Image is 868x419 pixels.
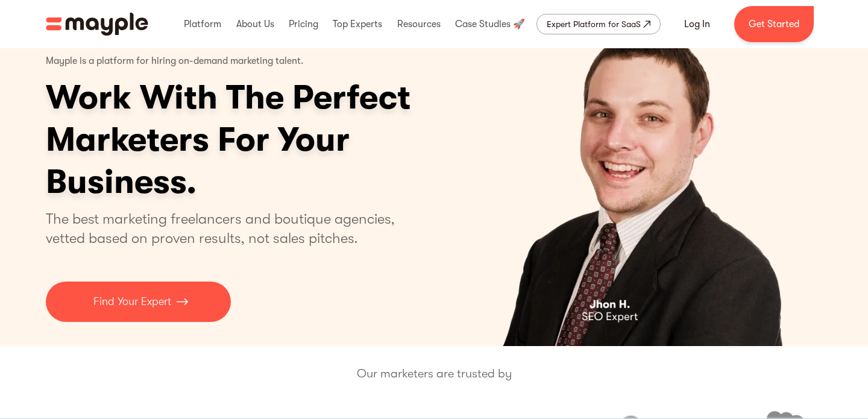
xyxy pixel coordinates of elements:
[445,10,822,346] div: carousel
[46,209,409,248] p: The best marketing freelancers and boutique agencies, vetted based on proven results, not sales p...
[445,10,822,346] div: 4 of 4
[93,294,171,310] p: Find Your Expert
[330,5,385,43] div: Top Experts
[46,13,148,36] img: Mayple logo
[46,77,504,203] h1: Work With The Perfect Marketers For Your Business.
[734,6,814,42] a: Get Started
[536,14,661,34] a: Expert Platform for SaaS
[181,5,224,43] div: Platform
[233,5,277,43] div: About Us
[670,10,725,39] a: Log In
[394,5,444,43] div: Resources
[46,13,148,36] a: home
[46,46,304,77] p: Mayple is a platform for hiring on-demand marketing talent.
[547,17,641,31] div: Expert Platform for SaaS
[286,5,321,43] div: Pricing
[46,282,231,322] a: Find Your Expert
